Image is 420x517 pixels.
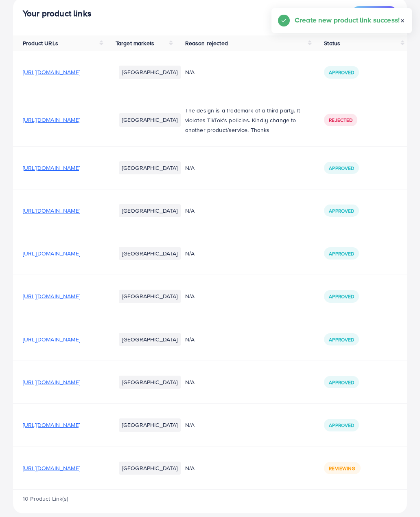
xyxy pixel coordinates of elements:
[329,422,354,429] span: Approved
[23,378,80,386] span: [URL][DOMAIN_NAME]
[185,164,195,172] span: N/A
[329,465,355,472] span: Reviewing
[352,6,397,21] button: Create new
[119,66,181,79] li: [GEOGRAPHIC_DATA]
[119,247,181,260] li: [GEOGRAPHIC_DATA]
[23,68,80,76] span: [URL][DOMAIN_NAME]
[119,290,181,303] li: [GEOGRAPHIC_DATA]
[23,495,68,503] span: 10 Product Link(s)
[185,464,195,472] span: N/A
[23,164,80,172] span: [URL][DOMAIN_NAME]
[185,335,195,343] span: N/A
[385,480,414,511] iframe: Chat
[329,336,354,343] span: Approved
[119,418,181,431] li: [GEOGRAPHIC_DATA]
[329,165,354,172] span: Approved
[324,39,340,47] span: Status
[185,207,195,215] span: N/A
[119,376,181,389] li: [GEOGRAPHIC_DATA]
[23,207,80,215] span: [URL][DOMAIN_NAME]
[185,249,195,257] span: N/A
[119,333,181,346] li: [GEOGRAPHIC_DATA]
[23,421,80,429] span: [URL][DOMAIN_NAME]
[23,9,92,19] h4: Your product links
[23,292,80,300] span: [URL][DOMAIN_NAME]
[295,15,400,25] h5: Create new product link success!
[185,68,195,76] span: N/A
[329,69,354,76] span: Approved
[23,116,80,124] span: [URL][DOMAIN_NAME]
[329,379,354,386] span: Approved
[23,464,80,472] span: [URL][DOMAIN_NAME]
[119,204,181,217] li: [GEOGRAPHIC_DATA]
[23,39,58,47] span: Product URLs
[116,39,154,47] span: Target markets
[329,117,352,123] span: Rejected
[329,207,354,214] span: Approved
[23,249,80,257] span: [URL][DOMAIN_NAME]
[185,421,195,429] span: N/A
[185,378,195,386] span: N/A
[119,161,181,174] li: [GEOGRAPHIC_DATA]
[185,106,305,135] p: The design is a trademark of a third party. It violates TikTok's policies. Kindly change to anoth...
[185,292,195,300] span: N/A
[23,335,80,343] span: [URL][DOMAIN_NAME]
[119,113,181,126] li: [GEOGRAPHIC_DATA]
[329,293,354,300] span: Approved
[185,39,228,47] span: Reason rejected
[119,462,181,475] li: [GEOGRAPHIC_DATA]
[329,250,354,257] span: Approved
